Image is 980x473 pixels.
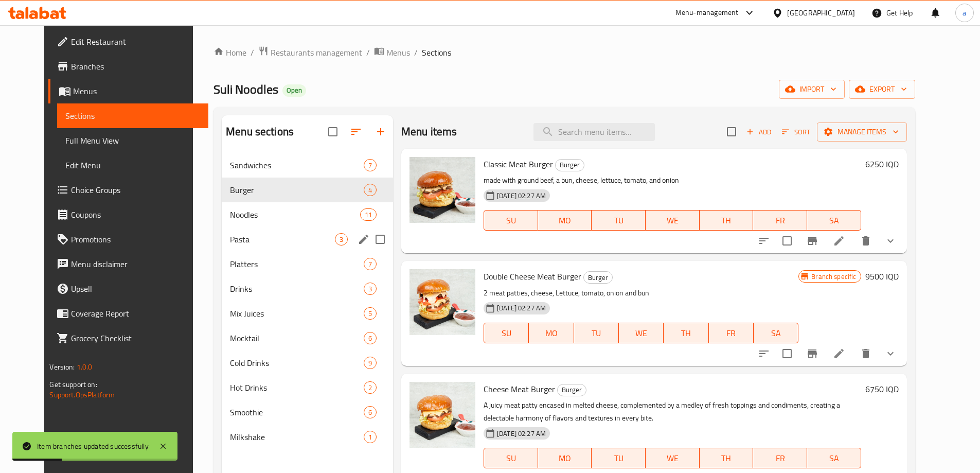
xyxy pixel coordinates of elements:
[374,46,410,59] a: Menus
[364,258,377,270] div: items
[884,347,897,360] svg: Show Choices
[71,184,200,196] span: Choice Groups
[484,287,798,300] p: 2 meat patties, cheese, Lettuce, tomato, onion and bun
[704,451,750,466] span: TH
[222,202,393,227] div: Noodles11
[422,46,451,59] span: Sections
[65,110,200,122] span: Sections
[230,184,364,196] span: Burger
[364,431,377,443] div: items
[65,159,200,171] span: Edit Menu
[700,448,754,468] button: TH
[865,382,899,396] h6: 6750 IQD
[71,283,200,295] span: Upsell
[222,375,393,400] div: Hot Drinks2
[865,157,899,171] h6: 6250 IQD
[557,384,586,396] div: Burger
[409,269,475,335] img: Double Cheese Meat Burger
[646,448,700,468] button: WE
[542,451,588,466] span: MO
[533,326,569,341] span: MO
[222,227,393,252] div: Pasta3edit
[37,441,149,452] div: Item branches updated successfully
[745,126,773,138] span: Add
[230,357,364,369] div: Cold Drinks
[356,232,371,247] button: edit
[222,326,393,351] div: Mocktail6
[592,210,646,231] button: TU
[646,210,700,231] button: WE
[222,351,393,375] div: Cold Drinks9
[484,448,538,468] button: SU
[364,185,376,195] span: 4
[857,83,907,96] span: export
[849,80,915,99] button: export
[335,235,347,244] span: 3
[700,210,754,231] button: TH
[222,252,393,276] div: Platters7
[853,229,878,253] button: delete
[592,448,646,468] button: TU
[222,178,393,202] div: Burger4
[807,448,861,468] button: SA
[230,406,364,418] span: Smoothie
[584,272,612,284] span: Burger
[48,227,208,252] a: Promotions
[721,121,742,143] span: Select section
[757,213,803,228] span: FR
[596,451,642,466] span: TU
[71,233,200,246] span: Promotions
[213,46,915,59] nav: breadcrumb
[752,341,776,366] button: sort-choices
[364,383,376,393] span: 2
[484,156,553,172] span: Classic Meat Burger
[484,174,861,187] p: made with ground beef, a bun, cheese, lettuce, tomato, and onion
[48,54,208,79] a: Branches
[555,159,584,171] div: Burger
[71,307,200,320] span: Coverage Report
[878,229,903,253] button: show more
[71,208,200,221] span: Coupons
[753,210,807,231] button: FR
[271,46,362,59] span: Restaurants management
[48,202,208,227] a: Coupons
[48,29,208,54] a: Edit Restaurant
[817,122,907,142] button: Manage items
[222,425,393,449] div: Milkshake1
[742,124,775,140] span: Add item
[811,451,857,466] span: SA
[230,431,364,443] div: Milkshake
[650,213,696,228] span: WE
[77,360,93,374] span: 1.0.0
[493,191,550,201] span: [DATE] 02:27 AM
[538,210,592,231] button: MO
[779,124,813,140] button: Sort
[230,283,364,295] span: Drinks
[675,7,739,19] div: Menu-management
[364,332,377,344] div: items
[493,429,550,439] span: [DATE] 02:27 AM
[258,46,362,59] a: Restaurants management
[71,332,200,344] span: Grocery Checklist
[538,448,592,468] button: MO
[48,326,208,351] a: Grocery Checklist
[49,360,75,374] span: Version:
[230,208,360,221] span: Noodles
[704,213,750,228] span: TH
[230,381,364,394] span: Hot Drinks
[884,235,897,247] svg: Show Choices
[364,334,376,343] span: 6
[556,159,584,171] span: Burger
[779,80,845,99] button: import
[664,323,708,343] button: TH
[484,269,581,284] span: Double Cheese Meat Burger
[73,85,200,97] span: Menus
[364,309,376,319] span: 5
[807,210,861,231] button: SA
[364,284,376,294] span: 3
[49,378,97,391] span: Get support on:
[48,276,208,301] a: Upsell
[574,323,619,343] button: TU
[230,233,335,246] span: Pasta
[48,79,208,103] a: Menus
